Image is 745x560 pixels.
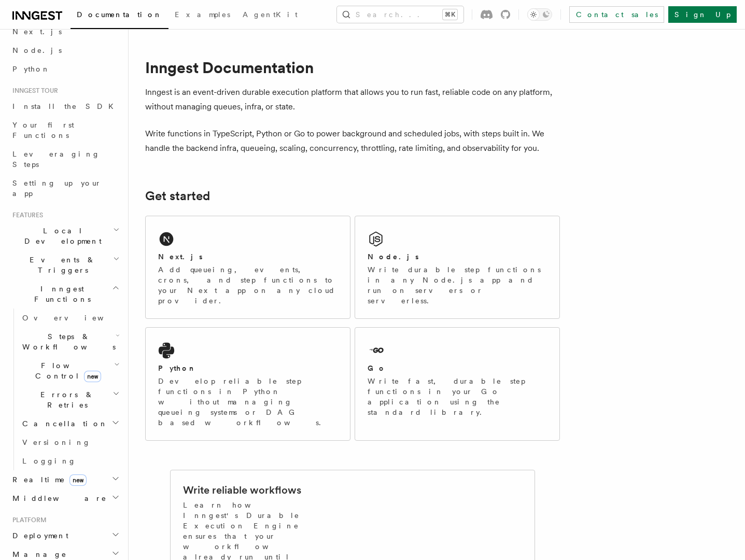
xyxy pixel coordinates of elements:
[8,87,58,95] span: Inngest tour
[8,470,122,489] button: Realtimenew
[8,549,67,559] span: Manage
[8,474,87,485] span: Realtime
[183,483,301,497] h2: Write reliable workflows
[8,116,122,145] a: Your first Functions
[158,376,338,428] p: Develop reliable step functions in Python without managing queueing systems or DAG based workflows.
[8,493,107,503] span: Middleware
[158,264,338,306] p: Add queueing, events, crons, and step functions to your Next app on any cloud provider.
[443,9,457,20] kbd: ⌘K
[18,356,122,385] button: Flow Controlnew
[18,414,122,433] button: Cancellation
[175,10,230,19] span: Examples
[527,8,552,21] button: Toggle dark mode
[355,327,560,441] a: GoWrite fast, durable step functions in your Go application using the standard library.
[18,327,122,356] button: Steps & Workflows
[145,189,210,203] a: Get started
[84,371,101,382] span: new
[8,279,122,309] button: Inngest Functions
[18,331,116,352] span: Steps & Workflows
[145,127,560,156] p: Write functions in TypeScript, Python or Go to power background and scheduled jobs, with steps bu...
[569,6,664,23] a: Contact sales
[12,65,50,73] span: Python
[668,6,737,23] a: Sign Up
[18,360,114,381] span: Flow Control
[18,389,113,410] span: Errors & Retries
[8,226,113,246] span: Local Development
[22,457,76,465] span: Logging
[8,211,43,219] span: Features
[18,452,122,470] a: Logging
[12,150,100,169] span: Leveraging Steps
[18,418,108,429] span: Cancellation
[18,309,122,327] a: Overview
[12,46,62,54] span: Node.js
[168,3,236,28] a: Examples
[8,221,122,250] button: Local Development
[8,489,122,508] button: Middleware
[8,41,122,60] a: Node.js
[8,284,112,304] span: Inngest Functions
[8,97,122,116] a: Install the SDK
[22,438,91,446] span: Versioning
[145,216,350,319] a: Next.jsAdd queueing, events, crons, and step functions to your Next app on any cloud provider.
[8,516,47,524] span: Platform
[12,27,62,36] span: Next.js
[12,121,74,139] span: Your first Functions
[145,58,560,77] h1: Inngest Documentation
[368,251,419,262] h2: Node.js
[158,363,196,373] h2: Python
[22,314,129,322] span: Overview
[18,385,122,414] button: Errors & Retries
[18,433,122,452] a: Versioning
[368,264,547,306] p: Write durable step functions in any Node.js app and run on servers or serverless.
[8,174,122,203] a: Setting up your app
[243,10,298,19] span: AgentKit
[368,376,547,417] p: Write fast, durable step functions in your Go application using the standard library.
[12,179,102,198] span: Setting up your app
[12,102,120,110] span: Install the SDK
[8,255,113,275] span: Events & Triggers
[337,6,463,23] button: Search...⌘K
[71,3,168,29] a: Documentation
[8,309,122,470] div: Inngest Functions
[145,85,560,114] p: Inngest is an event-driven durable execution platform that allows you to run fast, reliable code ...
[8,60,122,78] a: Python
[69,474,87,486] span: new
[8,530,68,541] span: Deployment
[368,363,386,373] h2: Go
[355,216,560,319] a: Node.jsWrite durable step functions in any Node.js app and run on servers or serverless.
[77,10,162,19] span: Documentation
[145,327,350,441] a: PythonDevelop reliable step functions in Python without managing queueing systems or DAG based wo...
[8,526,122,545] button: Deployment
[158,251,203,262] h2: Next.js
[8,145,122,174] a: Leveraging Steps
[8,250,122,279] button: Events & Triggers
[236,3,304,28] a: AgentKit
[8,22,122,41] a: Next.js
